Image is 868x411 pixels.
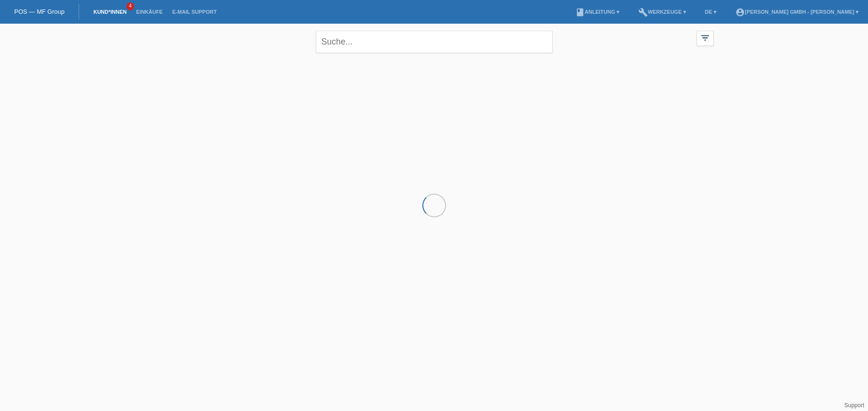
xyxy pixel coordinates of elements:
a: E-Mail Support [168,9,222,15]
a: DE ▾ [700,9,721,15]
span: 4 [126,2,134,10]
i: filter_list [700,33,710,43]
a: Einkäufe [131,9,167,15]
a: buildWerkzeuge ▾ [634,9,691,15]
a: Support [844,402,864,409]
a: POS — MF Group [14,8,64,15]
i: build [638,8,648,17]
a: bookAnleitung ▾ [571,9,624,15]
a: account_circle[PERSON_NAME] GmbH - [PERSON_NAME] ▾ [731,9,863,15]
i: account_circle [735,8,745,17]
input: Suche... [316,31,553,53]
a: Kund*innen [89,9,131,15]
i: book [575,8,585,17]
